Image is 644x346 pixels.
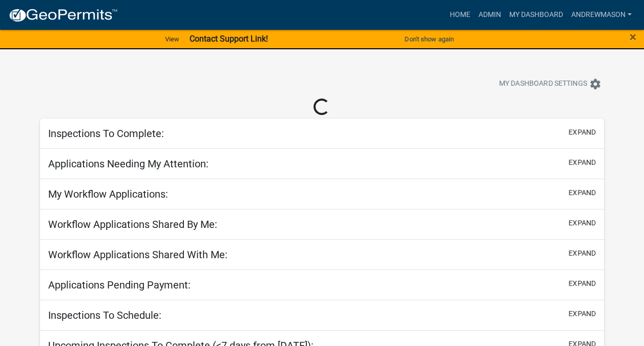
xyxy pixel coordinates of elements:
[491,74,610,94] button: My Dashboard Settingssettings
[48,188,168,200] h5: My Workflow Applications:
[569,218,596,228] button: expand
[48,127,164,140] h5: Inspections To Complete:
[569,187,596,198] button: expand
[48,279,191,291] h5: Applications Pending Payment:
[569,278,596,289] button: expand
[474,5,505,25] a: Admin
[569,157,596,168] button: expand
[569,309,596,319] button: expand
[401,31,458,48] button: Don't show again
[48,309,161,321] h5: Inspections To Schedule:
[499,78,587,90] span: My Dashboard Settings
[446,5,474,25] a: Home
[161,31,183,48] a: View
[569,127,596,138] button: expand
[48,218,217,230] h5: Workflow Applications Shared By Me:
[569,248,596,259] button: expand
[567,5,636,25] a: AndrewMason
[630,31,636,43] button: Close
[48,248,227,261] h5: Workflow Applications Shared With Me:
[589,78,601,90] i: settings
[505,5,567,25] a: My Dashboard
[48,158,209,170] h5: Applications Needing My Attention:
[190,34,268,44] strong: Contact Support Link!
[630,30,636,44] span: ×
